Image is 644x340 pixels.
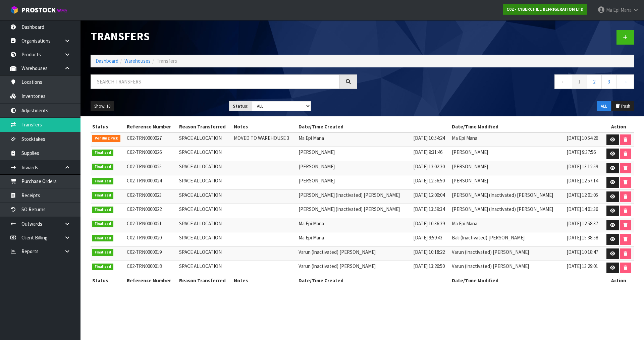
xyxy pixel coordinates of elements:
[412,132,450,147] td: [DATE] 10:54:24
[96,58,118,64] a: Dashboard
[125,161,177,175] td: C02-TRN0000025
[297,261,412,275] td: Varun (Inactivated) [PERSON_NAME]
[177,132,232,147] td: SPACE ALLOCATION
[91,121,125,132] th: Status
[601,74,616,89] a: 3
[412,161,450,175] td: [DATE] 13:02:30
[92,164,113,170] span: Finalised
[297,218,412,232] td: Ma Epi Mana
[503,4,587,15] a: C02 - CYBERCHILL REFRIGERATION LTD
[125,132,177,147] td: C02-TRN0000027
[450,232,565,247] td: Bali (Inactivated) [PERSON_NAME]
[616,74,634,89] a: →
[125,204,177,218] td: C02-TRN0000022
[297,189,412,204] td: [PERSON_NAME] (Inactivated) [PERSON_NAME]
[412,147,450,161] td: [DATE] 9:31:46
[565,189,603,204] td: [DATE] 12:01:05
[92,178,113,185] span: Finalised
[621,7,632,13] span: Mana
[177,121,232,132] th: Reason Transferred
[92,221,113,227] span: Finalised
[450,189,565,204] td: [PERSON_NAME] (Inactivated) [PERSON_NAME]
[92,264,113,270] span: Finalised
[565,218,603,232] td: [DATE] 12:58:37
[92,207,113,213] span: Finalised
[554,74,572,89] a: ←
[565,175,603,190] td: [DATE] 12:57:14
[450,147,565,161] td: [PERSON_NAME]
[565,232,603,247] td: [DATE] 15:38:58
[367,74,634,91] nav: Page navigation
[603,121,634,132] th: Action
[297,161,412,175] td: [PERSON_NAME]
[297,204,412,218] td: [PERSON_NAME] (Inactivated) [PERSON_NAME]
[10,6,18,14] img: cube-alt.png
[412,175,450,190] td: [DATE] 12:56:50
[450,261,565,275] td: Varun (Inactivated) [PERSON_NAME]
[450,161,565,175] td: [PERSON_NAME]
[125,261,177,275] td: C02-TRN0000018
[587,74,602,89] a: 2
[57,7,67,14] small: WMS
[297,175,412,190] td: [PERSON_NAME]
[177,147,232,161] td: SPACE ALLOCATION
[450,204,565,218] td: [PERSON_NAME] (Inactivated) [PERSON_NAME]
[177,275,232,286] th: Reason Transferred
[125,189,177,204] td: C02-TRN0000023
[232,275,297,286] th: Notes
[297,232,412,247] td: Ma Epi Mana
[412,218,450,232] td: [DATE] 10:36:39
[177,246,232,261] td: SPACE ALLOCATION
[450,275,603,286] th: Date/Time Modified
[412,261,450,275] td: [DATE] 13:26:50
[177,232,232,247] td: SPACE ALLOCATION
[91,30,357,43] h1: Transfers
[297,246,412,261] td: Varun (Inactivated) [PERSON_NAME]
[125,232,177,247] td: C02-TRN0000020
[565,147,603,161] td: [DATE] 9:37:56
[297,147,412,161] td: [PERSON_NAME]
[565,161,603,175] td: [DATE] 13:12:59
[603,275,634,286] th: Action
[125,121,177,132] th: Reference Number
[565,246,603,261] td: [DATE] 10:18:47
[177,261,232,275] td: SPACE ALLOCATION
[177,218,232,232] td: SPACE ALLOCATION
[450,132,565,147] td: Ma Epi Mana
[297,121,450,132] th: Date/Time Created
[92,192,113,199] span: Finalised
[412,189,450,204] td: [DATE] 12:00:04
[125,275,177,286] th: Reference Number
[565,132,603,147] td: [DATE] 10:54:26
[92,249,113,256] span: Finalised
[157,58,177,64] span: Transfers
[597,101,611,112] button: ALL
[412,204,450,218] td: [DATE] 13:59:34
[92,235,113,242] span: Finalised
[125,147,177,161] td: C02-TRN0000026
[125,246,177,261] td: C02-TRN0000019
[91,101,114,112] button: Show: 10
[297,275,450,286] th: Date/Time Created
[91,275,125,286] th: Status
[21,6,56,14] span: ProStock
[125,175,177,190] td: C02-TRN0000024
[232,121,297,132] th: Notes
[565,261,603,275] td: [DATE] 13:29:01
[177,175,232,190] td: SPACE ALLOCATION
[450,175,565,190] td: [PERSON_NAME]
[92,135,120,142] span: Pending Pick
[177,189,232,204] td: SPACE ALLOCATION
[450,121,603,132] th: Date/Time Modified
[412,246,450,261] td: [DATE] 10:18:22
[233,103,249,109] strong: Status:
[611,101,634,112] button: Trash
[450,246,565,261] td: Varun (Inactivated) [PERSON_NAME]
[506,6,584,12] strong: C02 - CYBERCHILL REFRIGERATION LTD
[91,74,340,89] input: Search transfers
[232,132,297,147] td: MOVED TO WAREHOUSE 3
[92,150,113,156] span: Finalised
[606,7,620,13] span: Ma Epi
[565,204,603,218] td: [DATE] 14:01:36
[450,218,565,232] td: Ma Epi Mana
